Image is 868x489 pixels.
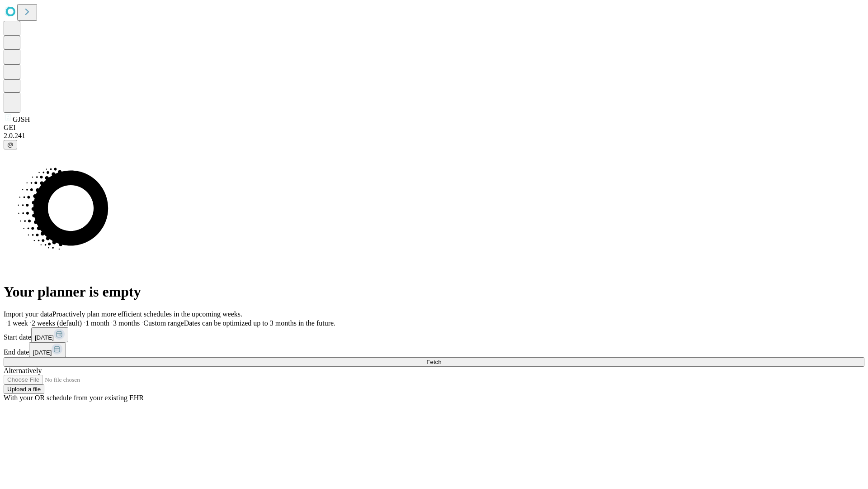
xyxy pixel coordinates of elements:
div: 2.0.241 [4,132,864,140]
button: Fetch [4,357,864,367]
button: [DATE] [29,342,66,357]
span: With your OR schedule from your existing EHR [4,394,144,402]
span: [DATE] [33,349,52,356]
span: 1 week [7,319,28,327]
span: Import your data [4,310,52,318]
div: End date [4,342,864,357]
span: Custom range [143,319,184,327]
span: Alternatively [4,367,42,374]
span: Proactively plan more efficient schedules in the upcoming weeks. [52,310,242,318]
span: @ [7,141,14,148]
div: GEI [4,124,864,132]
span: 3 months [113,319,140,327]
h1: Your planner is empty [4,283,864,300]
span: Dates can be optimized up to 3 months in the future. [184,319,335,327]
div: Start date [4,327,864,342]
span: [DATE] [35,334,54,341]
span: 2 weeks (default) [32,319,82,327]
span: GJSH [13,115,30,123]
span: 1 month [85,319,109,327]
button: [DATE] [31,327,68,342]
button: Upload a file [4,384,44,394]
button: @ [4,140,17,149]
span: Fetch [426,359,441,365]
